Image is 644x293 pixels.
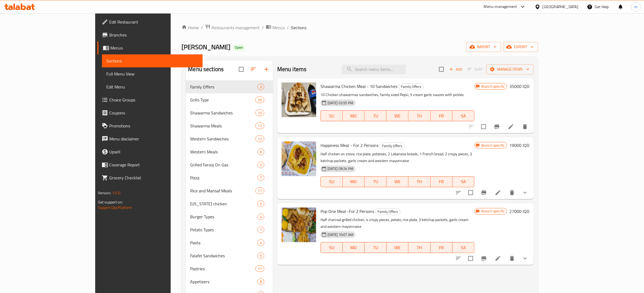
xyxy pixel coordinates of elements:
[186,184,273,197] div: Rice and Mansaf Meals11
[257,175,264,181] div: items
[98,189,111,196] span: Version:
[109,110,199,116] span: Coupons
[257,252,264,259] div: items
[518,120,531,133] button: delete
[389,244,406,252] span: WE
[97,93,203,106] a: Choice Groups
[190,200,257,207] div: Kentucky chicken
[110,45,199,51] span: Menus
[109,136,199,142] span: Menu disclaimer
[455,244,472,252] span: SA
[255,136,264,142] div: items
[479,209,507,214] span: Branch specific
[258,214,264,219] span: 4
[257,149,264,155] div: items
[186,132,273,145] div: Western Sandwiches12
[97,145,203,158] a: Upsell
[367,112,384,120] span: TU
[408,110,430,121] button: TH
[380,143,404,149] span: Family Offers
[112,189,120,196] span: 1.0.0
[190,187,255,194] div: Rice and Mansaf Meals
[109,175,199,181] span: Grocery Checklist
[375,209,400,215] span: Family Offers
[266,24,285,31] a: Menus
[365,110,387,121] button: TU
[190,97,255,103] span: Grills Type
[411,244,428,252] span: TH
[186,119,273,132] div: Shawarma Meals12
[109,32,199,38] span: Branches
[509,141,529,149] h6: 19000 IQD
[255,265,264,272] div: items
[258,201,264,206] span: 5
[257,84,264,90] div: items
[97,28,203,41] a: Branches
[453,176,474,187] button: SA
[321,176,343,187] button: SU
[466,42,501,52] button: import
[321,216,474,230] p: Half charcoal grilled chicken, 4 crispy pieces, potato, rice plate, 3 ketchup packets, garlic cre...
[186,249,273,262] div: Falafel Sandwiches5
[509,208,529,215] h6: 27000 IQD
[257,213,264,220] div: items
[431,176,453,187] button: FR
[490,120,503,133] button: Branch-specific-item
[256,110,264,116] span: 10
[342,65,406,74] input: search
[343,242,365,253] button: MO
[97,119,203,132] a: Promotions
[256,123,264,129] span: 12
[495,255,501,262] a: Edit menu item
[367,244,384,252] span: TU
[186,236,273,249] div: Pasta4
[491,66,529,73] span: Manage items
[190,149,257,155] span: Western Meals
[321,141,378,149] span: Happiness Meal - For 2 Persons
[408,242,430,253] button: TH
[345,244,362,252] span: MO
[190,239,257,246] span: Pasta
[387,110,408,121] button: WE
[190,200,257,207] span: [US_STATE] chicken
[257,162,264,168] div: items
[233,44,245,51] div: Open
[109,19,199,25] span: Edit Restaurant
[509,83,529,90] h6: 35000 IQD
[408,176,430,187] button: TH
[543,4,578,10] div: [GEOGRAPHIC_DATA]
[257,226,264,233] div: items
[277,65,307,73] h2: Menu items
[506,252,518,265] button: delete
[323,244,341,252] span: SU
[323,178,341,186] span: SU
[257,278,264,285] div: items
[97,106,203,119] a: Coupons
[452,252,465,265] button: sort-choices
[282,208,316,242] img: Pop One Meal -For 2 Persons
[190,84,257,90] div: Family Offers
[262,24,264,31] li: /
[190,213,257,220] div: Burger Types
[97,171,203,184] a: Grocery Checklist
[399,84,423,90] span: Family Offers
[205,24,260,31] a: Restaurants management
[190,110,255,116] div: Shawarma Sandwiches
[477,252,490,265] button: Branch-specific-item
[455,112,472,120] span: SA
[190,278,257,285] span: Appetizers
[190,175,257,181] span: Pizza
[260,63,273,76] button: Add section
[453,242,474,253] button: SA
[257,200,264,207] div: items
[190,265,255,272] span: Pastries
[255,123,264,129] div: items
[389,112,406,120] span: WE
[190,252,257,259] span: Falafel Sandwiches
[102,67,203,80] a: Full Menu View
[109,123,199,129] span: Promotions
[190,123,255,129] span: Shawarma Meals
[258,240,264,245] span: 4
